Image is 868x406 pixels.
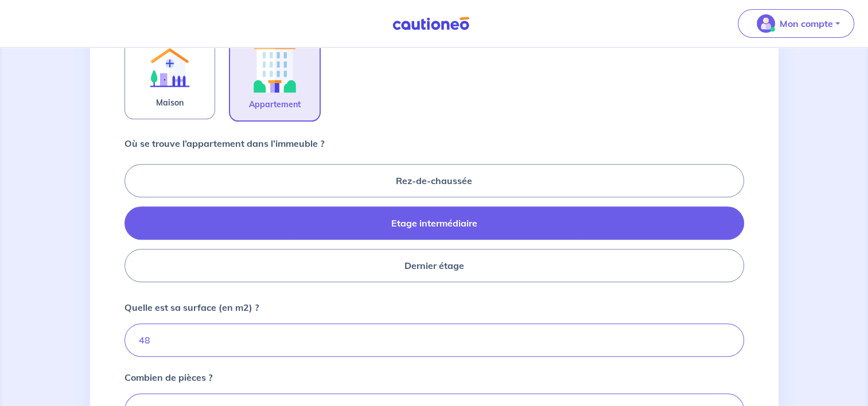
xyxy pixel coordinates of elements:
p: Mon compte [780,17,833,30]
img: illu_apartment.svg [244,34,306,97]
input: Ex : 67 [124,323,744,357]
p: Quelle est sa surface (en m2) ? [124,300,259,314]
span: Maison [156,96,184,110]
img: Cautioneo [388,17,474,31]
span: Appartement [249,97,301,111]
button: illu_account_valid_menu.svgMon compte [738,9,854,38]
img: illu_account_valid_menu.svg [757,14,775,33]
p: Combien de pièces ? [124,370,212,384]
label: Dernier étage [124,249,744,282]
img: illu_rent.svg [139,33,201,96]
p: Où se trouve l’appartement dans l’immeuble ? [124,136,324,150]
label: Etage intermédiaire [124,206,744,240]
label: Rez-de-chaussée [124,164,744,197]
